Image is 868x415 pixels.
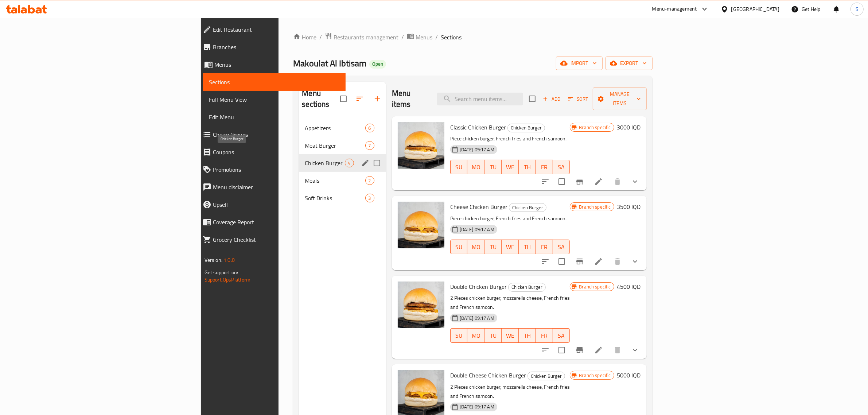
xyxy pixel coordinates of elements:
[609,341,626,359] button: delete
[509,283,545,291] span: Chicken Burger
[197,231,346,248] a: Grocery Checklist
[398,282,444,328] img: Double Chicken Burger
[609,253,626,270] button: delete
[542,95,561,103] span: Add
[576,283,614,290] span: Branch specific
[197,38,346,56] a: Branches
[556,162,567,172] span: SA
[626,173,644,190] button: show more
[556,242,567,252] span: SA
[536,328,553,343] button: FR
[525,91,540,106] span: Select section
[299,119,386,137] div: Appetizers6
[509,203,546,212] span: Chicken Burger
[576,124,614,131] span: Branch specific
[336,91,351,106] span: Select all sections
[398,202,444,248] img: Cheese Chicken Burger
[345,160,354,167] span: 4
[617,370,641,380] h6: 5000 IQD
[484,328,502,343] button: TU
[450,201,507,212] span: Cheese Chicken Burger
[626,253,644,270] button: show more
[224,255,235,265] span: 1.0.0
[571,341,588,359] button: Branch-specific-item
[536,240,553,254] button: FR
[197,161,346,178] a: Promotions
[454,162,465,172] span: SU
[507,124,545,132] div: Chicken Burger
[351,90,369,108] span: Sort sections
[571,173,588,190] button: Branch-specific-item
[435,33,438,42] li: /
[203,108,346,126] a: Edit Menu
[652,5,697,13] div: Menu-management
[609,173,626,190] button: delete
[631,346,639,354] svg: Show Choices
[519,240,536,254] button: TH
[554,174,569,189] span: Select to update
[487,242,499,252] span: TU
[197,126,346,143] a: Choice Groups
[617,122,641,132] h6: 3000 IQD
[554,342,569,358] span: Select to update
[450,370,526,381] span: Double Cheese Chicken Burger
[205,275,251,284] a: Support.OpsPlatform
[213,235,340,244] span: Grocery Checklist
[606,57,653,70] button: export
[484,160,502,174] button: TU
[205,255,222,265] span: Version:
[594,177,603,186] a: Edit menu item
[209,95,340,104] span: Full Menu View
[505,330,516,341] span: WE
[305,124,365,132] div: Appetizers
[631,257,639,266] svg: Show Choices
[553,240,570,254] button: SA
[450,281,507,292] span: Double Chicken Burger
[209,113,340,121] span: Edit Menu
[617,282,641,292] h6: 4500 IQD
[536,160,553,174] button: FR
[299,137,386,154] div: Meat Burger7
[401,33,404,42] li: /
[537,341,554,359] button: sort-choices
[502,160,519,174] button: WE
[467,240,484,254] button: MO
[502,240,519,254] button: WE
[214,60,340,69] span: Menus
[305,141,365,150] span: Meat Burger
[540,93,563,105] span: Add item
[562,59,597,68] span: import
[213,43,340,51] span: Branches
[522,162,533,172] span: TH
[325,32,398,42] a: Restaurants management
[457,315,497,322] span: [DATE] 09:17 AM
[522,242,533,252] span: TH
[213,200,340,209] span: Upsell
[593,88,647,110] button: Manage items
[563,93,593,105] span: Sort items
[334,33,398,42] span: Restaurants management
[197,196,346,213] a: Upsell
[305,159,345,167] span: Chicken Burger
[631,177,639,186] svg: Show Choices
[441,33,462,42] span: Sections
[470,242,482,252] span: MO
[366,195,374,202] span: 3
[528,372,565,380] span: Chicken Burger
[213,165,340,174] span: Promotions
[537,253,554,270] button: sort-choices
[197,213,346,231] a: Coverage Report
[539,242,550,252] span: FR
[556,330,567,341] span: SA
[553,160,570,174] button: SA
[213,148,340,156] span: Coupons
[554,254,569,269] span: Select to update
[505,242,516,252] span: WE
[305,176,365,185] span: Meals
[599,90,641,108] span: Manage items
[213,183,340,191] span: Menu disclaimer
[450,328,468,343] button: SU
[539,330,550,341] span: FR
